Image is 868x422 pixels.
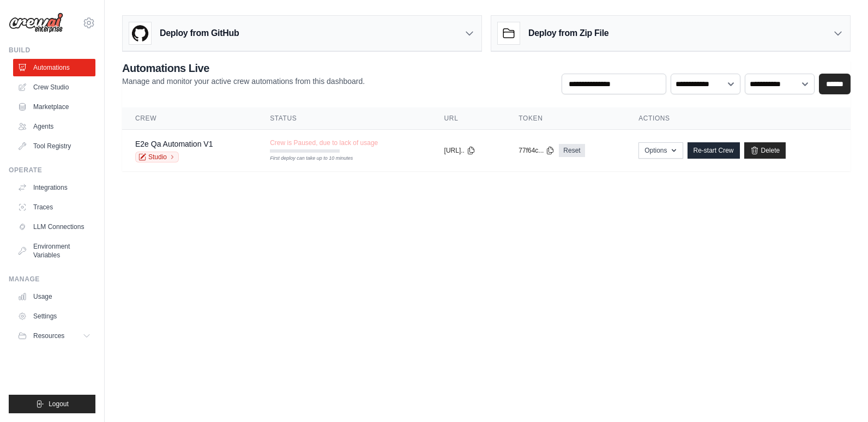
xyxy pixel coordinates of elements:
th: Actions [625,107,851,130]
div: First deploy can take up to 10 minutes [270,155,340,162]
p: Manage and monitor your active crew automations from this dashboard. [122,76,365,87]
th: Crew [122,107,257,130]
div: Manage [9,275,95,284]
th: Token [505,107,625,130]
a: Integrations [13,179,95,196]
button: Options [638,142,683,159]
a: Environment Variables [13,238,95,264]
button: 77f64c... [519,146,554,155]
button: Logout [9,395,95,413]
img: Logo [9,13,63,33]
a: Studio [135,152,179,162]
a: Traces [13,198,95,216]
h3: Deploy from GitHub [160,27,239,40]
a: Re-start Crew [688,142,740,159]
a: E2e Qa Automation V1 [135,140,213,148]
span: Crew is Paused, due to lack of usage [270,138,378,147]
h2: Automations Live [122,61,365,76]
th: Status [257,107,431,130]
a: LLM Connections [13,218,95,236]
a: Agents [13,118,95,135]
a: Crew Studio [13,79,95,96]
a: Settings [13,308,95,325]
a: Tool Registry [13,137,95,155]
a: Usage [13,288,95,305]
div: Build [9,46,95,55]
button: Resources [13,327,95,345]
a: Marketplace [13,98,95,116]
a: Delete [744,142,786,159]
th: URL [431,107,506,130]
div: Operate [9,166,95,174]
h3: Deploy from Zip File [528,27,608,40]
a: Reset [559,144,584,157]
img: GitHub Logo [129,22,151,44]
span: Logout [49,400,69,408]
a: Automations [13,59,95,76]
span: Resources [33,331,64,340]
